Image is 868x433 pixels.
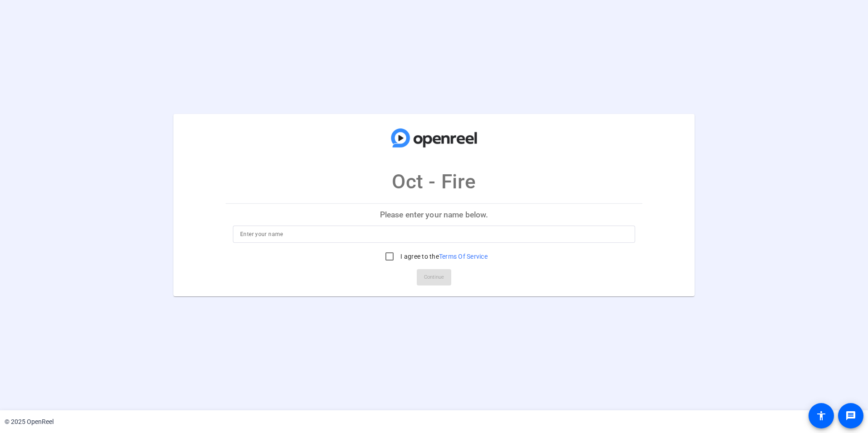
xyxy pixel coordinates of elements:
[5,417,54,427] div: © 2025 OpenReel
[392,167,476,197] p: Oct - Fire
[816,410,827,421] mat-icon: accessibility
[845,410,856,421] mat-icon: message
[439,253,488,260] a: Terms Of Service
[399,252,488,261] label: I agree to the
[389,123,479,153] img: company-logo
[240,229,628,240] input: Enter your name
[226,204,642,226] p: Please enter your name below.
